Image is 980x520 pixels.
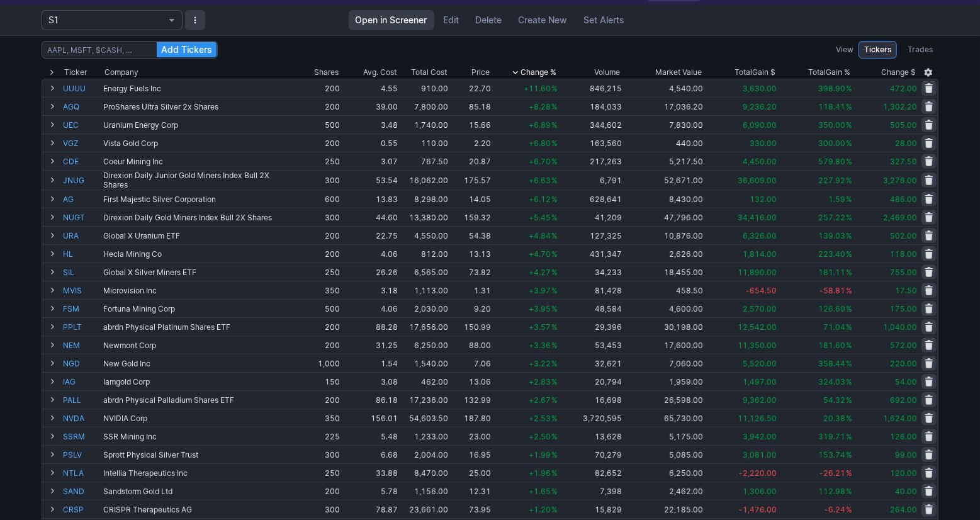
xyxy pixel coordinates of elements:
span: 1,814.00 [743,249,777,259]
td: 200 [296,336,341,354]
td: 86.18 [341,390,399,409]
span: % [551,249,558,259]
div: Gain % [809,66,851,79]
td: 4,550.00 [399,226,449,244]
a: PALL [63,391,101,409]
span: 220.00 [890,359,917,368]
td: 150.99 [449,317,492,336]
a: Edit [437,10,466,30]
span: 6,326.00 [743,231,777,240]
td: 30,198.00 [623,317,704,336]
span: 327.50 [890,157,917,166]
td: 9.20 [449,299,492,317]
div: Microvision Inc [103,286,295,295]
td: 13.06 [449,372,492,390]
td: 350 [296,281,341,299]
td: 53,453 [559,336,623,354]
td: 846,215 [559,79,623,97]
span: % [551,213,558,222]
span: +6.12 [529,195,551,204]
td: 18,455.00 [623,263,704,281]
div: Global X Uranium ETF [103,231,295,240]
span: 1.59 [828,195,845,204]
div: Uranium Energy Corp [103,120,295,130]
span: 71.04 [823,322,845,332]
a: MVIS [63,281,101,299]
span: 11,890.00 [738,268,777,277]
span: % [846,341,852,350]
td: 1,000 [296,354,341,372]
div: Total Cost [411,66,447,79]
div: Price [471,66,490,79]
span: % [846,157,852,166]
span: % [551,341,558,350]
span: 3,630.00 [743,84,777,93]
a: NEM [63,336,101,354]
td: 88.00 [449,336,492,354]
td: 85.18 [449,97,492,115]
span: % [846,120,852,130]
td: 910.00 [399,79,449,97]
td: 20,794 [559,372,623,390]
span: 5,520.00 [743,359,777,368]
td: 187.80 [449,409,492,427]
span: Total [735,66,752,79]
td: 7,800.00 [399,97,449,115]
div: Global X Silver Miners ETF [103,268,295,277]
td: 20.87 [449,152,492,170]
span: 486.00 [890,195,917,204]
a: Set Alerts [577,10,632,30]
span: +6.89 [529,120,551,130]
td: 200 [296,317,341,336]
span: % [846,359,852,368]
span: 300.00 [818,138,845,148]
td: 32,621 [559,354,623,372]
td: 6,791 [559,170,623,189]
td: 41,209 [559,208,623,226]
span: 28.00 [895,138,917,148]
span: 472.00 [890,84,917,93]
span: +3.95 [529,304,551,314]
span: -58.81 [819,286,845,295]
td: 0.55 [341,133,399,152]
td: 47,796.00 [623,208,704,226]
span: % [846,322,852,332]
td: 1,959.00 [623,372,704,390]
td: 48,584 [559,299,623,317]
span: % [551,231,558,240]
span: 502.00 [890,231,917,240]
td: 2.20 [449,133,492,152]
td: 184,033 [559,97,623,115]
td: 17,236.00 [399,390,449,409]
td: 8,430.00 [623,189,704,208]
td: 13.83 [341,189,399,208]
td: 163,560 [559,133,623,152]
span: % [846,231,852,240]
span: 1,302.20 [883,102,917,111]
div: Direxion Daily Junior Gold Miners Index Bull 2X Shares [103,171,295,189]
span: 223.40 [818,249,845,259]
div: abrdn Physical Palladium Shares ETF [103,395,295,405]
span: 118.41 [818,102,845,111]
a: UEC [63,116,101,133]
span: +6.63 [529,176,551,185]
a: PPLT [63,318,101,336]
span: 572.00 [890,341,917,350]
span: 17.50 [895,286,917,295]
span: % [551,120,558,130]
td: 767.50 [399,152,449,170]
span: 11,350.00 [738,341,777,350]
td: 13,380.00 [399,208,449,226]
a: SIL [63,263,101,281]
span: Trades [908,43,933,56]
div: Iamgold Corp [103,377,295,387]
a: SSRM [63,427,101,445]
span: 9,236.20 [743,102,777,111]
td: 1,540.00 [399,354,449,372]
a: NUGT [63,208,101,226]
div: Energy Fuels Inc [103,84,295,93]
a: VGZ [63,134,101,152]
div: NVIDIA Corp [103,414,295,423]
td: 600 [296,189,341,208]
span: +3.97 [529,286,551,295]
